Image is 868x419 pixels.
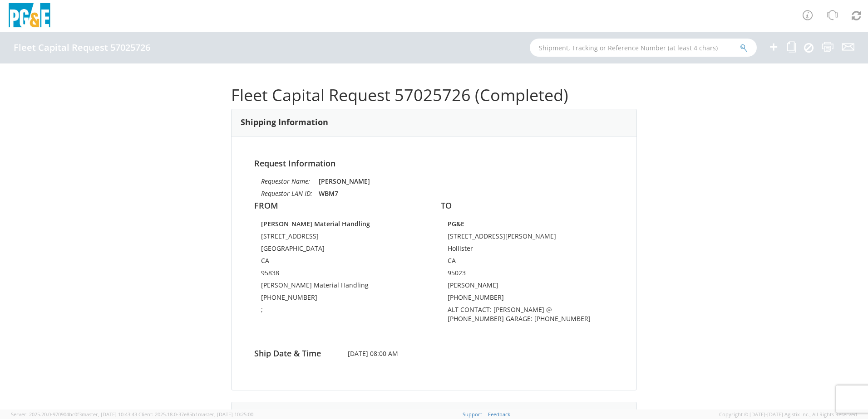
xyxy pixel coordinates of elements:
td: [PHONE_NUMBER] [448,293,607,305]
i: Requestor Name: [261,177,310,185]
i: Requestor LAN ID: [261,189,312,198]
a: Support [463,411,482,418]
span: Server: 2025.20.0-970904bc0f3 [11,411,137,418]
input: Shipment, Tracking or Reference Number (at least 4 chars) [530,39,757,57]
span: [DATE] 08:00 AM [341,349,528,358]
td: [GEOGRAPHIC_DATA] [261,244,420,256]
td: Hollister [448,244,607,256]
img: pge-logo-06675f144f4cfa6a6814.png [7,3,52,29]
td: [PERSON_NAME] Material Handling [261,281,420,293]
h4: Ship Date & Time [247,349,341,358]
h4: Fleet Capital Request 57025726 [14,43,150,53]
td: 95023 [448,268,607,281]
strong: [PERSON_NAME] [319,177,370,185]
td: [STREET_ADDRESS][PERSON_NAME] [448,232,607,244]
span: Client: 2025.18.0-37e85b1 [138,411,253,418]
h4: TO [441,201,614,210]
h4: FROM [254,201,427,210]
td: CA [261,256,420,268]
span: Copyright © [DATE]-[DATE] Agistix Inc., All Rights Reserved [719,411,857,418]
strong: WBM7 [319,189,338,198]
h1: Fleet Capital Request 57025726 (Completed) [231,86,637,104]
td: ; [261,305,420,317]
a: Feedback [488,411,510,418]
td: [STREET_ADDRESS] [261,232,420,244]
strong: PG&E [448,219,464,228]
span: master, [DATE] 10:25:00 [198,411,253,418]
td: ALT CONTACT: [PERSON_NAME] @ [PHONE_NUMBER] GARAGE: [PHONE_NUMBER] [448,305,607,326]
span: master, [DATE] 10:43:43 [82,411,137,418]
h3: Shipping Information [241,118,328,127]
td: 95838 [261,268,420,281]
td: [PHONE_NUMBER] [261,293,420,305]
td: CA [448,256,607,268]
h4: Request Information [254,159,614,168]
td: [PERSON_NAME] [448,281,607,293]
strong: [PERSON_NAME] Material Handling [261,219,370,228]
